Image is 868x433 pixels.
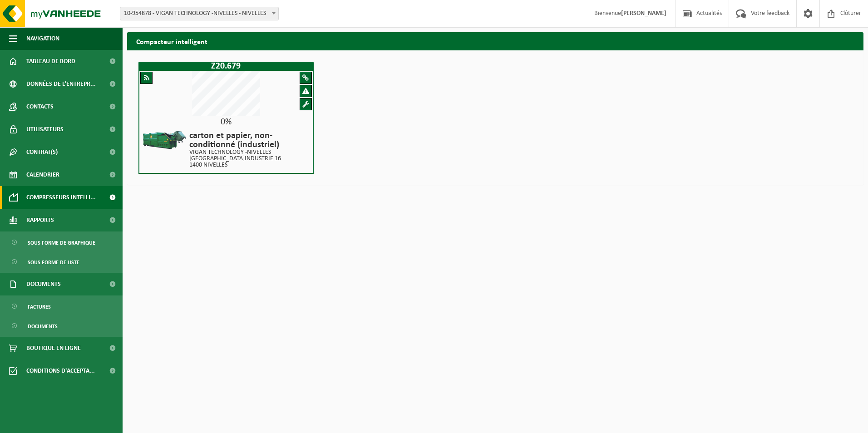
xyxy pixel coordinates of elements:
span: Sous forme de graphique [28,234,95,251]
a: Sous forme de graphique [2,234,120,251]
span: Documents [26,273,61,295]
span: Boutique en ligne [26,337,81,359]
h1: Z20.679 [141,62,311,71]
img: HK-XZ-20-GN-01 [142,129,187,152]
span: Données de l'entrepr... [26,73,96,95]
p: VIGAN TECHNOLOGY -NIVELLES [189,149,308,156]
span: Tableau de bord [26,50,75,73]
span: Navigation [26,27,59,50]
h4: carton et papier, non-conditionné (industriel) [189,131,308,149]
span: Utilisateurs [26,118,64,141]
span: Contacts [26,95,54,118]
span: Calendrier [26,163,59,186]
span: 10-954878 - VIGAN TECHNOLOGY -NIVELLES - NIVELLES [120,7,279,20]
span: 10-954878 - VIGAN TECHNOLOGY -NIVELLES - NIVELLES [120,7,278,20]
span: Documents [28,318,58,335]
span: Factures [28,298,51,315]
iframe: chat widget [5,413,152,433]
span: Sous forme de liste [28,254,79,271]
strong: [PERSON_NAME] [621,10,666,17]
span: Conditions d'accepta... [26,359,95,382]
span: Rapports [26,209,54,231]
a: Factures [2,298,120,315]
p: [GEOGRAPHIC_DATA]INDUSTRIE 16 [189,156,308,162]
span: Contrat(s) [26,141,58,163]
p: 1400 NIVELLES [189,162,308,168]
div: 0% [139,118,313,127]
a: Documents [2,317,120,335]
span: Compresseurs intelli... [26,186,96,209]
a: Sous forme de liste [2,253,120,271]
h2: Compacteur intelligent [127,32,217,50]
